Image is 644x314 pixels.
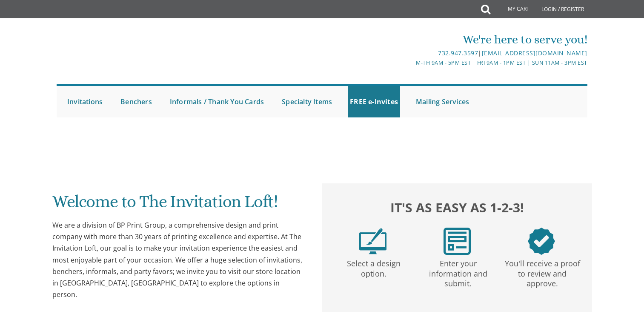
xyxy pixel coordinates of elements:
[118,86,154,117] a: Benchers
[65,86,105,117] a: Invitations
[234,58,587,67] div: M-Th 9am - 5pm EST | Fri 9am - 1pm EST | Sun 11am - 3pm EST
[489,1,535,18] a: My Cart
[502,255,583,289] p: You'll receive a proof to review and approve.
[438,49,478,57] a: 732.947.3597
[414,86,471,117] a: Mailing Services
[234,31,587,48] div: We're here to serve you!
[528,228,555,255] img: step3.png
[280,86,334,117] a: Specialty Items
[348,86,400,117] a: FREE e-Invites
[482,49,587,57] a: [EMAIL_ADDRESS][DOMAIN_NAME]
[52,220,305,300] div: We are a division of BP Print Group, a comprehensive design and print company with more than 30 y...
[234,48,587,58] div: |
[418,255,498,289] p: Enter your information and submit.
[333,255,414,279] p: Select a design option.
[331,198,584,217] h2: It's as easy as 1-2-3!
[168,86,266,117] a: Informals / Thank You Cards
[359,228,386,255] img: step1.png
[52,192,305,217] h1: Welcome to The Invitation Loft!
[444,228,471,255] img: step2.png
